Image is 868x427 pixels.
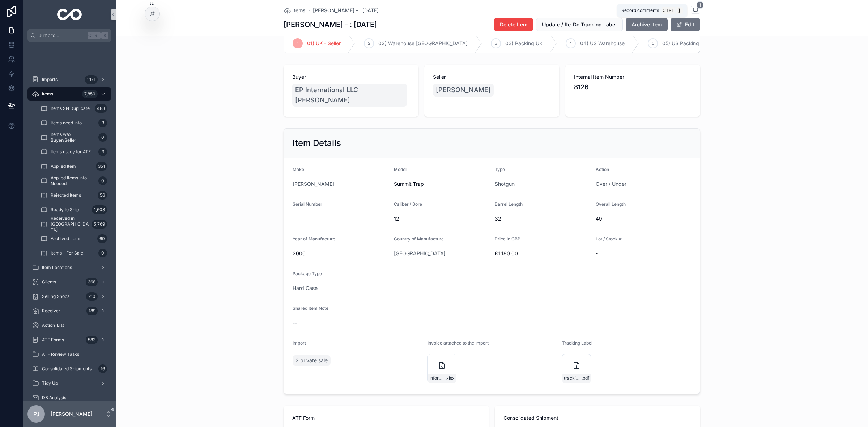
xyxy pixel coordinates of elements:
[42,351,79,357] span: ATF Review Tasks
[95,104,107,113] div: 483
[36,218,111,231] a: Received in [GEOGRAPHIC_DATA]5,769
[42,308,60,314] span: Receiver
[293,201,322,207] span: Serial Number
[569,40,572,46] span: 4
[542,21,617,28] span: Update / Re-Do Tracking Label
[662,40,699,47] span: 05) US Packing
[445,375,455,381] span: .xlsx
[102,33,108,38] span: K
[51,175,95,187] span: Applied Items Info Needed
[98,133,107,142] div: 0
[495,201,523,207] span: Barrel Length
[574,82,692,92] span: 8126
[495,250,590,257] span: £1,180.00
[596,167,609,172] span: Action
[495,215,590,222] span: 32
[580,40,625,47] span: 04) US Warehouse
[86,307,98,315] div: 189
[51,120,82,126] span: Items need Info
[671,18,700,31] button: Edit
[36,145,111,158] a: Items ready for ATF3
[394,201,422,207] span: Caliber / Bore
[394,180,489,188] span: Summit Trap
[293,236,335,242] span: Year of Manufacture
[662,7,675,14] span: Ctrl
[36,247,111,260] a: Items - For Sale0
[293,285,318,292] span: Hard Case
[429,375,445,381] span: Information-required-for-import-to-the-[GEOGRAPHIC_DATA]-Template
[295,85,404,105] span: EP International LLC [PERSON_NAME]
[293,167,304,172] span: Make
[293,180,334,188] a: [PERSON_NAME]
[51,149,91,155] span: Items ready for ATF
[295,357,328,364] span: 2 private sale
[596,180,626,188] a: Over / Under
[51,215,89,233] span: Received in [GEOGRAPHIC_DATA]
[27,319,111,332] a: Action_List
[82,90,98,98] div: 7,850
[57,9,82,20] img: App logo
[51,410,92,418] p: [PERSON_NAME]
[27,276,111,289] a: Clients368
[98,191,107,200] div: 56
[51,236,81,242] span: Archived Items
[436,85,491,95] span: [PERSON_NAME]
[394,236,444,242] span: Country of Manufacture
[86,292,98,301] div: 210
[96,162,107,171] div: 351
[562,340,592,346] span: Tracking Label
[36,232,111,245] a: Archived Items60
[697,1,703,9] span: 1
[284,20,377,30] h1: [PERSON_NAME] - : [DATE]
[86,278,98,286] div: 368
[27,261,111,274] a: Item Locations
[42,279,56,285] span: Clients
[495,167,505,172] span: Type
[313,7,379,14] span: [PERSON_NAME] - : [DATE]
[98,176,107,185] div: 0
[495,180,515,188] a: Shotgun
[36,189,111,202] a: Rejected Items56
[36,131,111,144] a: Items w/o Buyer/Seller0
[27,377,111,390] a: Tidy Up
[676,8,682,13] span: ]
[293,215,297,222] span: --
[596,215,691,222] span: 49
[394,215,489,222] span: 12
[88,32,101,39] span: Ctrl
[292,414,480,422] span: ATF Form
[98,249,107,257] div: 0
[92,220,107,229] div: 5,769
[293,319,297,326] span: --
[27,290,111,303] a: Selling Shops210
[51,250,83,256] span: Items - For Sale
[495,236,520,242] span: Price in GBP
[652,40,654,46] span: 5
[582,375,589,381] span: .pdf
[27,391,111,404] a: DB Analysis
[596,250,691,257] span: -
[293,340,306,346] span: Import
[293,250,388,257] span: 2006
[39,33,85,38] span: Jump to...
[433,73,550,81] span: Seller
[86,336,98,344] div: 583
[293,355,331,366] a: 2 private sale
[394,250,446,257] a: [GEOGRAPHIC_DATA]
[51,192,81,198] span: Rejected Items
[36,116,111,129] a: Items need Info3
[51,132,95,143] span: Items w/o Buyer/Seller
[85,75,98,84] div: 1,171
[27,87,111,101] a: Items7,850
[536,18,623,31] button: Update / Re-Do Tracking Label
[36,174,111,187] a: Applied Items Info Needed0
[42,366,92,372] span: Consolidated Shipments
[42,395,66,401] span: DB Analysis
[42,294,69,299] span: Selling Shops
[503,414,692,422] span: Consolidated Shipment
[27,348,111,361] a: ATF Review Tasks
